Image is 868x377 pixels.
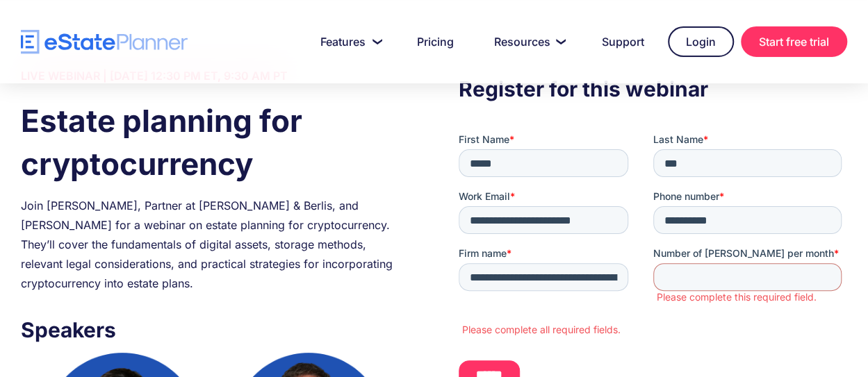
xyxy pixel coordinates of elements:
[21,99,409,185] h1: Estate planning for cryptocurrency
[21,30,188,54] a: home
[459,73,847,105] h3: Register for this webinar
[198,158,389,171] label: Please complete this required field.
[668,26,734,57] a: Login
[741,26,847,57] a: Start free trial
[585,28,661,56] a: Support
[3,191,388,203] label: Please complete all required fields.
[400,28,470,56] a: Pricing
[304,28,393,56] a: Features
[21,314,409,346] h3: Speakers
[477,28,578,56] a: Resources
[21,196,409,293] div: Join [PERSON_NAME], Partner at [PERSON_NAME] & Berlis, and [PERSON_NAME] for a webinar on estate ...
